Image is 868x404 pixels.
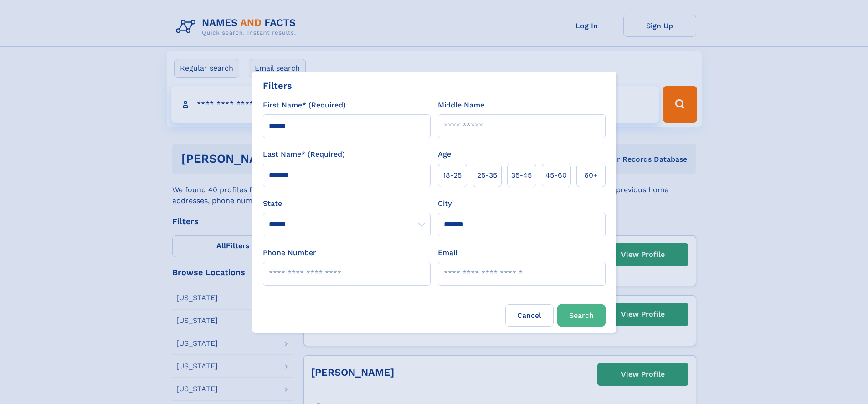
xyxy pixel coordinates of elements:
label: First Name* (Required) [263,100,346,111]
span: 45‑60 [545,170,567,181]
label: Middle Name [438,100,484,111]
label: Last Name* (Required) [263,149,345,160]
label: Phone Number [263,247,316,258]
label: Cancel [505,304,554,327]
label: City [438,198,452,209]
span: 25‑35 [477,170,497,181]
label: Email [438,247,457,258]
span: 18‑25 [443,170,462,181]
span: 60+ [584,170,598,181]
span: 35‑45 [511,170,532,181]
label: Age [438,149,451,160]
label: State [263,198,431,209]
div: Filters [263,79,292,92]
button: Search [557,304,606,327]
